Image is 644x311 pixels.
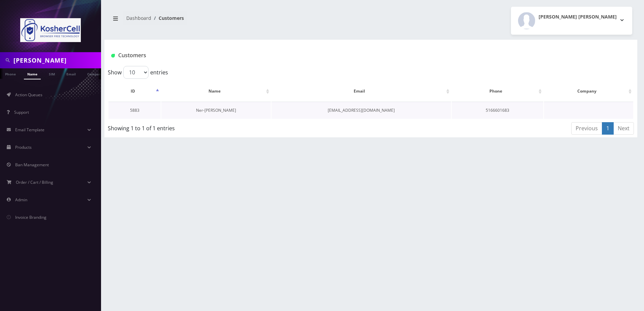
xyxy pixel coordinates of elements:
[271,81,451,101] th: Email: activate to sort column ascending
[111,52,542,59] h1: Customers
[14,109,29,115] span: Support
[109,11,366,30] nav: breadcrumb
[126,15,151,21] a: Dashboard
[613,122,634,135] a: Next
[151,14,184,22] li: Customers
[15,197,27,203] span: Admin
[13,54,99,67] input: Search in Company
[15,144,32,150] span: Products
[452,102,543,119] td: 5166601683
[45,68,58,79] a: SIM
[511,7,632,35] button: [PERSON_NAME] [PERSON_NAME]
[20,18,81,42] img: KosherCell
[571,122,602,135] a: Previous
[539,14,617,20] h2: [PERSON_NAME] [PERSON_NAME]
[452,81,543,101] th: Phone: activate to sort column ascending
[108,102,161,119] td: 5883
[15,92,42,98] span: Action Queues
[15,214,46,220] span: Invoice Branding
[16,179,53,185] span: Order / Cart / Billing
[15,162,49,168] span: Ban Management
[24,68,41,79] a: Name
[2,68,19,79] a: Phone
[271,102,451,119] td: [EMAIL_ADDRESS][DOMAIN_NAME]
[161,81,271,101] th: Name: activate to sort column ascending
[84,68,106,79] a: Company
[602,122,614,135] a: 1
[544,81,633,101] th: Company: activate to sort column ascending
[196,107,236,113] a: Ner-[PERSON_NAME]
[63,68,79,79] a: Email
[123,66,149,79] select: Showentries
[108,66,168,79] label: Show entries
[108,81,161,101] th: ID: activate to sort column descending
[108,122,322,132] div: Showing 1 to 1 of 1 entries
[15,127,44,133] span: Email Template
